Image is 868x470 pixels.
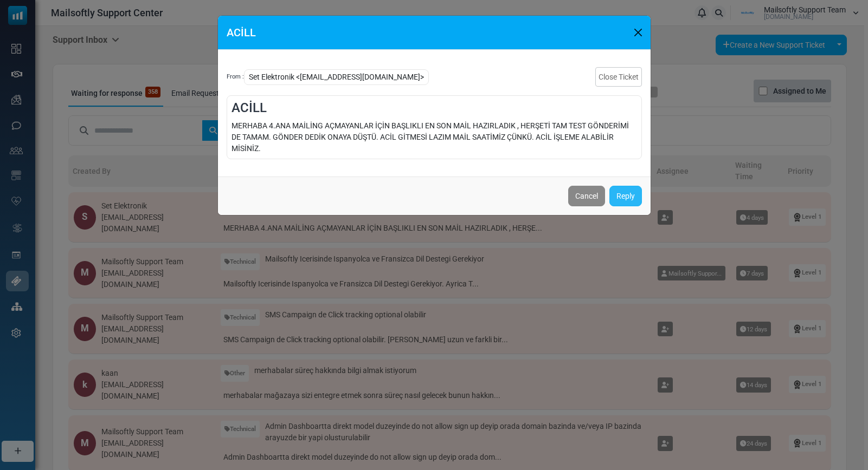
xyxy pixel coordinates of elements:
[227,73,244,82] span: From :
[595,67,642,87] a: Close Ticket
[227,24,256,41] h5: ACİLL
[568,186,605,206] button: Cancel
[232,100,637,116] h4: ACİLL
[244,69,429,85] span: Set Elektronik <[EMAIL_ADDRESS][DOMAIN_NAME]>
[232,120,637,154] div: MERHABA 4.ANA MAİLİNG AÇMAYANLAR İÇİN BAŞLIKLI EN SON MAİL HAZIRLADIK , HERŞETİ TAM TEST GÖNDERİM...
[609,186,642,206] a: Reply
[630,24,646,41] button: Close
